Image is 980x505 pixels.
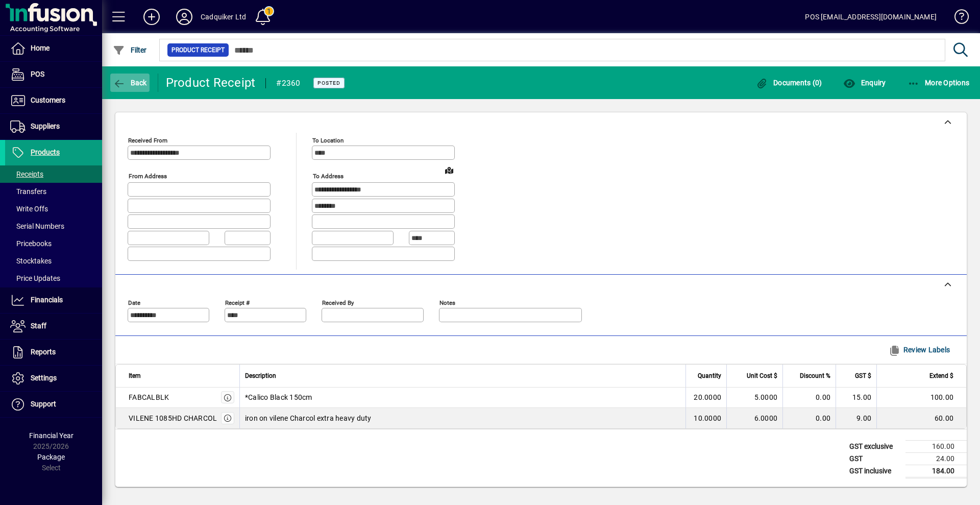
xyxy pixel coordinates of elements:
a: Pricebooks [5,235,102,252]
a: Receipts [5,165,102,183]
span: Stocktakes [10,257,52,265]
td: iron on vilene Charcol extra heavy duty [239,408,685,428]
mat-label: Receipt # [225,299,250,306]
span: More Options [908,79,970,87]
a: View on map [441,162,457,178]
button: Add [135,8,168,26]
div: FABCALBLK [129,392,169,402]
td: 60.00 [876,408,966,428]
a: Staff [5,314,102,339]
span: Posted [317,80,340,86]
span: Product Receipt [171,45,225,55]
a: Home [5,36,102,61]
span: Item [129,370,141,381]
span: Extend $ [929,370,953,381]
mat-label: Date [128,299,140,306]
span: Quantity [698,370,721,381]
mat-label: Received by [322,299,354,306]
a: Financials [5,287,102,313]
span: Review Labels [888,342,950,358]
span: Receipts [10,170,43,178]
span: Settings [31,374,57,382]
a: Write Offs [5,200,102,218]
button: Filter [110,41,150,59]
span: POS [31,70,44,78]
div: Product Receipt [166,75,256,91]
a: POS [5,62,102,87]
button: Documents (0) [753,74,825,92]
a: Transfers [5,183,102,200]
span: Support [31,400,56,408]
button: Back [110,74,150,92]
span: Products [31,148,60,156]
a: Stocktakes [5,252,102,270]
span: Package [37,453,65,461]
td: GST exclusive [844,440,905,452]
span: Write Offs [10,205,48,213]
td: 24.00 [905,452,967,465]
span: Description [245,370,276,381]
span: Enquiry [843,79,886,87]
span: GST $ [855,370,871,381]
span: 5.0000 [754,392,778,402]
div: Cadquiker Ltd [201,9,246,25]
span: Reports [31,348,56,356]
a: Knowledge Base [947,2,967,35]
a: Customers [5,88,102,113]
a: Support [5,392,102,417]
span: Price Updates [10,274,60,282]
td: 20.0000 [685,388,726,408]
a: Reports [5,340,102,365]
div: VILENE 1085HD CHARCOL [129,413,217,423]
td: 15.00 [836,388,876,408]
span: Suppliers [31,122,60,130]
button: Profile [168,8,201,26]
span: Staff [31,322,46,330]
td: *Calico Black 150cm [239,388,685,408]
span: Unit Cost $ [747,370,777,381]
app-page-header-button: Back [102,74,158,92]
td: 100.00 [876,388,966,408]
td: 184.00 [905,465,967,477]
span: Customers [31,96,65,104]
button: More Options [905,74,972,92]
td: 10.0000 [685,408,726,428]
span: Back [113,79,147,87]
td: 160.00 [905,440,967,452]
span: Filter [113,46,147,54]
span: Transfers [10,187,46,196]
a: Settings [5,366,102,391]
span: Serial Numbers [10,222,64,230]
div: #2360 [276,75,300,91]
mat-label: Notes [439,299,455,306]
span: Documents (0) [756,79,822,87]
td: 0.00 [782,408,836,428]
td: GST [844,452,905,465]
mat-label: Received From [128,137,167,144]
span: 6.0000 [754,413,778,423]
span: Discount % [800,370,830,381]
span: Financial Year [29,431,73,440]
div: POS [EMAIL_ADDRESS][DOMAIN_NAME] [805,9,937,25]
button: Enquiry [841,74,888,92]
span: Pricebooks [10,239,52,248]
button: Review Labels [884,341,954,359]
span: Home [31,44,50,52]
mat-label: To location [312,137,344,144]
a: Price Updates [5,270,102,287]
a: Suppliers [5,114,102,139]
td: 9.00 [836,408,876,428]
a: Serial Numbers [5,218,102,235]
td: GST inclusive [844,465,905,477]
span: Financials [31,296,63,304]
td: 0.00 [782,388,836,408]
